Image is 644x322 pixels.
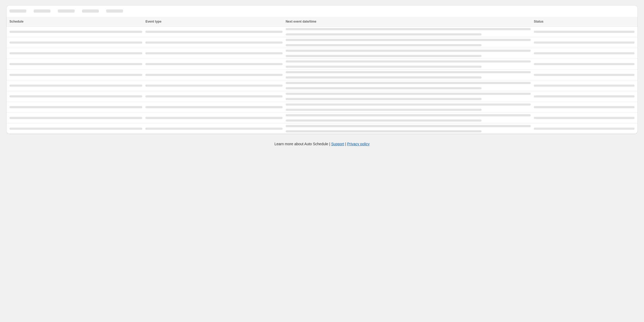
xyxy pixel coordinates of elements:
span: Next event date/time [286,20,316,23]
span: Status [534,20,544,23]
span: Schedule [9,20,23,23]
p: Learn more about Auto Schedule | | [274,141,370,147]
a: Privacy policy [347,142,370,146]
span: Event type [145,20,161,23]
a: Support [331,142,344,146]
